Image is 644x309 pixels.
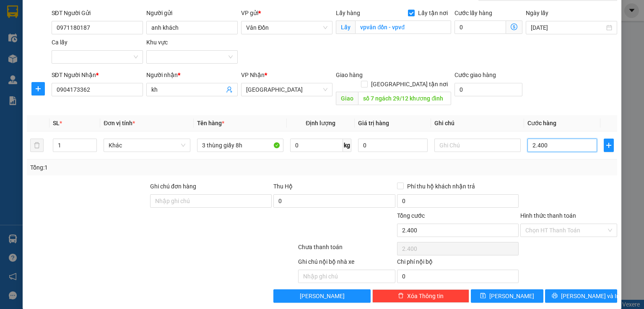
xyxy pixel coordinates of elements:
label: Hình thức thanh toán [520,212,576,219]
div: Chưa thanh toán [297,242,396,257]
input: VD: Bàn, Ghế [197,139,283,152]
span: Đơn vị tính [104,120,135,126]
span: SL [53,120,60,126]
input: Ghi Chú [434,139,521,152]
span: Vân Đồn [246,21,327,34]
button: printer[PERSON_NAME] và In [545,289,618,303]
span: [GEOGRAPHIC_DATA] tận nơi [368,80,451,89]
label: Ghi chú đơn hàng [150,183,196,190]
div: SĐT Người Nhận [52,70,143,80]
span: VP Nhận [241,72,265,78]
div: Tổng: 1 [30,163,249,172]
label: Ngày lấy [526,10,548,16]
div: Người nhận [146,70,238,80]
span: Khác [109,139,185,152]
span: kg [343,139,351,152]
div: Ghi chú nội bộ nhà xe [298,257,395,270]
input: Ngày lấy [531,23,605,32]
button: plus [604,139,614,152]
span: Giá trị hàng [358,120,389,126]
button: save[PERSON_NAME] [471,289,543,303]
span: dollar-circle [511,23,517,30]
input: Nhập ghi chú [298,270,395,283]
span: [PERSON_NAME] [300,291,345,301]
span: Thu Hộ [273,183,293,190]
div: VP gửi [241,8,332,18]
span: delete [398,293,404,299]
div: Chi phí nội bộ [397,257,519,270]
span: Định lượng [306,120,335,126]
div: Người gửi [146,8,238,18]
div: Khu vực [146,38,238,47]
label: Cước giao hàng [454,72,496,78]
span: Xóa Thông tin [407,291,444,301]
input: Cước giao hàng [454,83,522,96]
span: [PERSON_NAME] và In [561,291,620,301]
label: Ca lấy [52,39,68,46]
button: deleteXóa Thông tin [372,289,469,303]
input: Lấy tận nơi [355,21,451,34]
span: Giao [336,92,358,105]
span: plus [604,142,613,149]
span: Tổng cước [397,212,425,219]
button: [PERSON_NAME] [273,289,370,303]
span: Hà Nội [246,83,327,96]
button: delete [30,139,44,152]
button: plus [31,82,45,95]
label: Cước lấy hàng [454,10,492,16]
span: [PERSON_NAME] [489,291,534,301]
span: printer [552,293,558,299]
span: save [480,293,486,299]
input: Ghi chú đơn hàng [150,194,272,208]
span: plus [32,85,44,92]
input: Cước lấy hàng [454,21,506,34]
span: Lấy tận nơi [415,8,451,18]
span: Cước hàng [527,120,556,126]
span: Tên hàng [197,120,224,126]
span: Lấy [336,21,355,34]
span: Lấy hàng [336,10,360,16]
span: Phí thu hộ khách nhận trả [404,182,478,191]
div: SĐT Người Gửi [52,8,143,18]
input: Dọc đường [358,92,451,105]
span: user-add [226,86,233,93]
span: Giao hàng [336,72,363,78]
th: Ghi chú [431,115,524,131]
input: 0 [358,139,428,152]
